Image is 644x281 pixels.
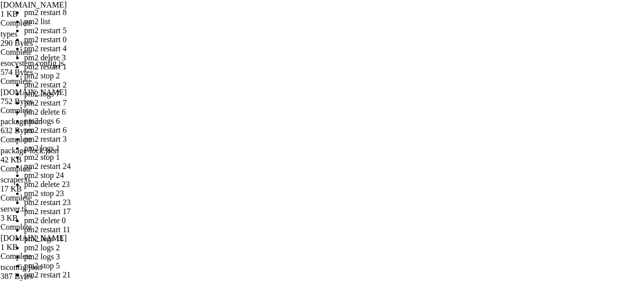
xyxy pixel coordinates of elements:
x-row: 23 of these updates are standard security updates. [4,46,514,55]
div: Complete [1,48,101,57]
x-row: Expanded Security Maintenance for Applications is not enabled. [4,21,514,29]
span: turnstile [165,198,201,206]
span: start.sh [1,1,101,19]
span: scraper.ts [1,175,101,194]
x-row: root@less-fire:~# mkdir /root/captha [4,113,514,122]
span: package.json [1,117,42,126]
x-row: drwxr-xr-x 2 root root 4096 [DATE] 00:29 [4,189,514,198]
x-row: 33 updates can be applied immediately. [4,38,514,46]
x-row: drwx------ 5 root root 4096 [DATE] 00:27 [4,180,514,189]
div: Complete [1,77,101,86]
span: server.ts [1,205,101,223]
div: Complete [1,164,101,173]
span: install.sh [1,88,101,106]
span: tsconfig.json [1,263,42,271]
x-row: drwxr-xr-x 4 root root 4096 [DATE] 00:29 [4,172,514,180]
span: [DOMAIN_NAME] [1,1,67,9]
div: Complete [1,223,101,232]
x-row: Last login: [DATE] from [TECHNICAL_ID] [4,105,514,114]
span: package.json [1,117,101,135]
div: 574 Bytes [1,68,101,77]
div: 387 Bytes [1,272,101,281]
span: esocystem.config.js [1,59,64,67]
span: start.sh [1,234,101,252]
div: 1 KB [1,243,101,252]
span: server.ts [1,205,27,213]
span: types [1,30,18,38]
x-row: To see these additional updates run: apt list --upgradable [4,54,514,63]
div: Complete [1,135,101,144]
div: Complete [1,106,101,115]
span: .. [165,180,173,189]
span: [DOMAIN_NAME] [1,88,67,97]
span: types [1,30,101,48]
div: Complete [1,19,101,28]
div: 1 KB [1,10,101,19]
span: . [165,172,169,180]
div: 3 KB [1,214,101,223]
span: scraping [165,189,197,197]
x-row: Enable ESM Apps to receive additional future security updates. [4,71,514,80]
x-row: root@less-fire:~# [4,122,514,130]
span: package-lock.json [1,146,101,164]
span: [DOMAIN_NAME] [1,234,67,242]
div: Complete [1,252,101,261]
span: tsconfig.json [1,263,101,281]
x-row: drwxr-xr-x 2 root root 4096 [DATE] 00:29 [4,198,514,206]
div: 42 KB [1,155,101,164]
x-row: See [URL][DOMAIN_NAME] or run: sudo pro status [4,79,514,88]
span: scraper.ts [1,175,31,184]
span: package-lock.json [1,146,59,155]
div: 17 KB [1,184,101,194]
div: 752 Bytes [1,97,101,106]
x-row: root@less-fire:~# pm [4,206,514,214]
div: 290 Bytes [1,39,101,48]
x-row: total 16 [4,164,514,172]
span: # проверяем, что создалось [4,147,109,155]
div: Complete [1,194,101,203]
x-row: ls -la /root/captha [4,155,514,164]
x-row: sudo mkdir -p /root/captha/scraping /root/captha/turnstile [4,130,514,139]
div: (20, 24) [90,206,94,214]
span: esocystem.config.js [1,59,101,77]
span: # создаём обе папки в одну команду [72,122,209,130]
div: 632 Bytes [1,126,101,135]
